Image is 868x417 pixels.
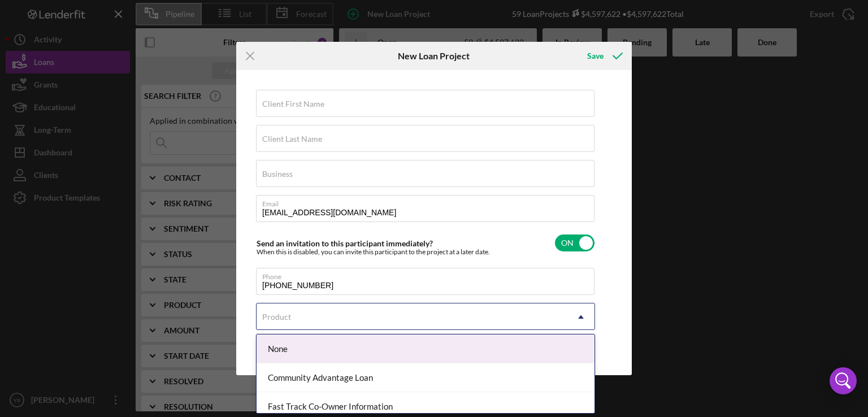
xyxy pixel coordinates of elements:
[262,196,594,208] label: Email
[262,312,291,322] div: Product
[257,238,433,248] label: Send an invitation to this participant immediately?
[262,170,293,179] label: Business
[257,363,594,392] div: Community Advantage Loan
[587,45,604,67] div: Save
[830,367,857,394] div: Open Intercom Messenger
[262,134,322,144] label: Client Last Name
[262,268,594,281] label: Phone
[576,45,632,67] button: Save
[262,99,324,108] label: Client First Name
[257,335,594,363] div: None
[257,248,490,256] div: When this is disabled, you can invite this participant to the project at a later date.
[398,51,470,61] h6: New Loan Project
